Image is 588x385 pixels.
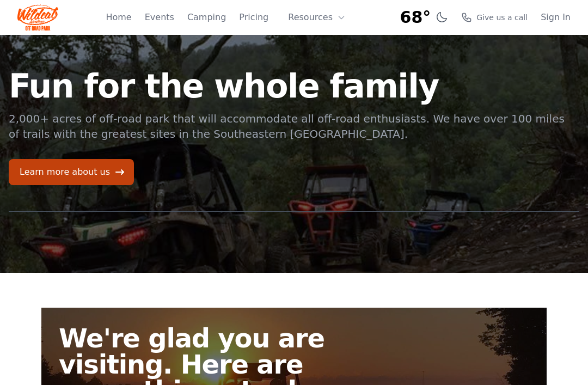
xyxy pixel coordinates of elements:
[239,11,268,24] a: Pricing
[541,11,571,24] a: Sign In
[400,8,431,27] span: 68°
[9,111,566,142] p: 2,000+ acres of off-road park that will accommodate all off-road enthusiasts. We have over 100 mi...
[145,11,174,24] a: Events
[281,7,352,28] button: Resources
[461,12,528,23] a: Give us a call
[17,4,58,30] img: Wildcat Logo
[9,159,134,185] a: Learn more about us
[476,12,528,23] span: Give us a call
[106,11,131,24] a: Home
[9,70,566,102] h1: Fun for the whole family
[187,11,226,24] a: Camping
